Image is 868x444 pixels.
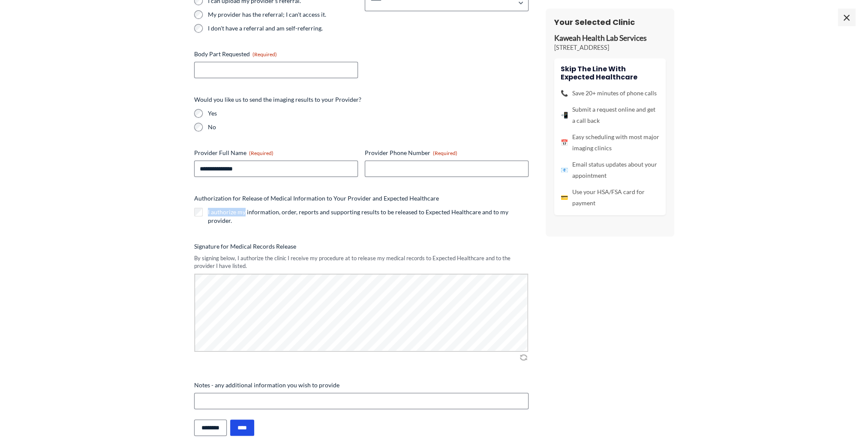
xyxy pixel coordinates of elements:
[561,104,659,126] li: Submit a request online and get a call back
[208,123,529,131] label: No
[208,208,529,225] label: I authorize my information, order, reports and supporting results to be released to Expected Heal...
[561,65,659,81] h4: Skip the line with Expected Healthcare
[554,43,666,52] p: [STREET_ADDRESS]
[561,164,568,176] span: 📧
[518,353,529,362] img: Clear Signature
[208,10,358,19] label: My provider has the referral; I can't access it.
[561,186,659,209] li: Use your HSA/FSA card for payment
[194,50,358,58] label: Body Part Requested
[194,95,361,104] legend: Would you like us to send the imaging results to your Provider?
[561,159,659,181] li: Email status updates about your appointment
[838,9,855,26] span: ×
[433,150,457,156] span: (Required)
[561,109,568,121] span: 📲
[194,194,439,203] legend: Authorization for Release of Medical Information to Your Provider and Expected Healthcare
[561,192,568,203] span: 💳
[249,150,273,156] span: (Required)
[194,254,529,270] div: By signing below, I authorize the clinic I receive my procedure at to release my medical records ...
[561,131,659,154] li: Easy scheduling with most major imaging clinics
[561,88,568,99] span: 📞
[561,137,568,148] span: 📅
[252,51,277,58] span: (Required)
[561,88,659,99] li: Save 20+ minutes of phone calls
[194,381,529,389] label: Notes - any additional information you wish to provide
[194,149,358,157] label: Provider Full Name
[208,24,358,33] label: I don't have a referral and am self-referring.
[365,149,529,157] label: Provider Phone Number
[554,17,666,27] h3: Your Selected Clinic
[194,242,529,251] label: Signature for Medical Records Release
[208,109,529,118] label: Yes
[554,33,666,43] p: Kaweah Health Lab Services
